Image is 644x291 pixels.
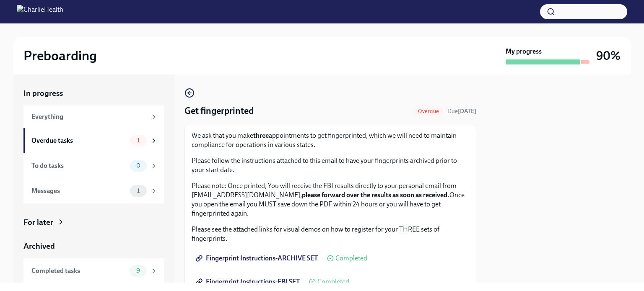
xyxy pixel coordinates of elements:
[23,47,97,64] h2: Preboarding
[23,153,164,178] a: To do tasks0
[23,241,164,252] a: Archived
[23,258,164,283] a: Completed tasks9
[317,278,349,285] span: Completed
[192,131,469,149] p: We ask that you make appointments to get fingerprinted, which we will need to maintain compliance...
[31,136,127,145] div: Overdue tasks
[184,105,254,117] h4: Get fingerprinted
[131,162,145,169] span: 0
[132,137,145,144] span: 1
[458,108,476,115] strong: [DATE]
[131,268,145,274] span: 9
[197,278,300,286] span: Fingerprint Instructions-FBI SET
[447,108,476,115] span: Due
[23,128,164,153] a: Overdue tasks1
[132,188,145,194] span: 1
[17,5,63,18] img: CharlieHealth
[596,48,621,63] h3: 90%
[23,217,164,228] a: For later
[23,217,53,228] div: For later
[192,225,469,243] p: Please see the attached links for visual demos on how to register for your THREE sets of fingerpr...
[31,266,127,276] div: Completed tasks
[31,161,127,170] div: To do tasks
[413,108,444,114] span: Overdue
[23,106,164,128] a: Everything
[302,191,449,199] strong: please forward over the results as soon as received.
[31,186,127,196] div: Messages
[31,112,147,121] div: Everything
[335,255,367,262] span: Completed
[192,181,469,218] p: Please note: Once printed, You will receive the FBI results directly to your personal email from ...
[23,88,164,99] a: In progress
[506,47,542,56] strong: My progress
[253,131,269,139] strong: three
[192,273,306,290] a: Fingerprint Instructions-FBI SET
[23,178,164,203] a: Messages1
[192,156,469,175] p: Please follow the instructions attached to this email to have your fingerprints archived prior to...
[197,254,318,263] span: Fingerprint Instructions-ARCHIVE SET
[192,250,324,267] a: Fingerprint Instructions-ARCHIVE SET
